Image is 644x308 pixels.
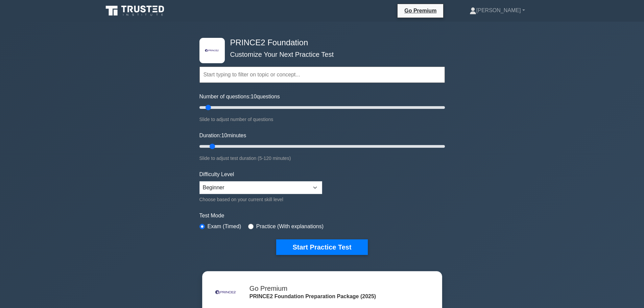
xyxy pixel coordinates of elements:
[199,154,445,162] div: Slide to adjust test duration (5-120 minutes)
[199,93,280,101] label: Number of questions: questions
[453,4,541,17] a: [PERSON_NAME]
[256,222,324,231] label: Practice (With explanations)
[199,67,445,83] input: Start typing to filter on topic or concept...
[199,132,246,140] label: Duration: minutes
[199,195,322,204] div: Choose based on your current skill level
[228,38,412,48] h4: PRINCE2 Foundation
[199,115,445,123] div: Slide to adjust number of questions
[276,239,367,255] button: Start Practice Test
[221,133,227,138] span: 10
[400,6,440,15] a: Go Premium
[208,222,241,231] label: Exam (Timed)
[199,212,445,220] label: Test Mode
[199,170,234,179] label: Difficulty Level
[251,94,257,99] span: 10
